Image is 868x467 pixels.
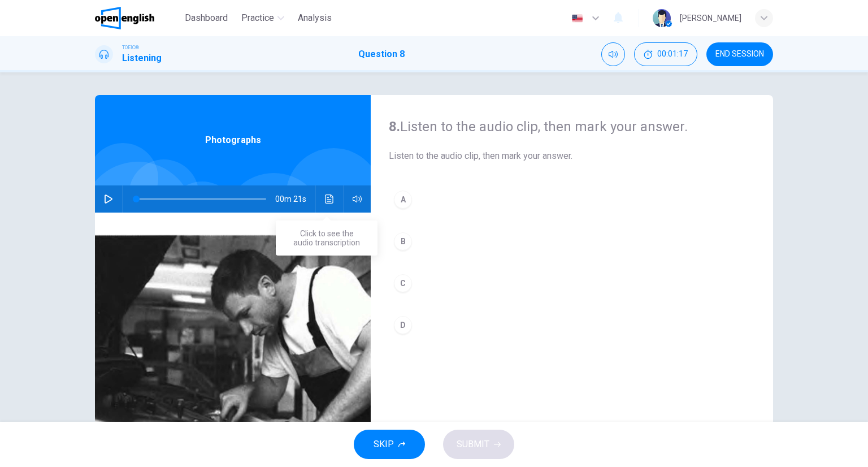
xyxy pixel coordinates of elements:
button: Click to see the audio transcription [320,185,338,213]
div: D [394,316,412,334]
span: Listen to the audio clip, then mark your answer. [389,149,755,163]
button: Analysis [293,8,336,28]
h1: Listening [122,51,162,65]
a: OpenEnglish logo [95,7,180,29]
span: TOEIC® [122,44,139,51]
div: Click to see the audio transcription [276,220,377,256]
span: 00m 21s [275,185,315,213]
div: Mute [601,42,625,66]
div: A [394,191,412,209]
img: OpenEnglish logo [95,7,154,29]
h1: Question 8 [358,47,405,61]
button: END SESSION [706,42,773,66]
span: Photographs [205,133,261,147]
div: Hide [634,42,697,66]
span: Dashboard [185,11,228,25]
span: Practice [241,11,274,25]
span: Analysis [298,11,332,25]
strong: 8. [389,119,400,135]
div: C [394,274,412,292]
img: Profile picture [653,9,671,27]
button: Practice [237,8,289,28]
span: SKIP [374,436,394,452]
button: 00:01:17 [634,42,697,66]
button: B [389,227,755,256]
img: en [570,14,584,23]
button: C [389,269,755,297]
span: END SESSION [715,50,764,59]
button: SKIP [354,430,425,459]
button: D [389,311,755,339]
div: B [394,232,412,250]
h4: Listen to the audio clip, then mark your answer. [389,118,755,136]
div: [PERSON_NAME] [680,11,741,25]
button: Dashboard [180,8,232,28]
button: A [389,185,755,214]
span: 00:01:17 [657,50,688,59]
